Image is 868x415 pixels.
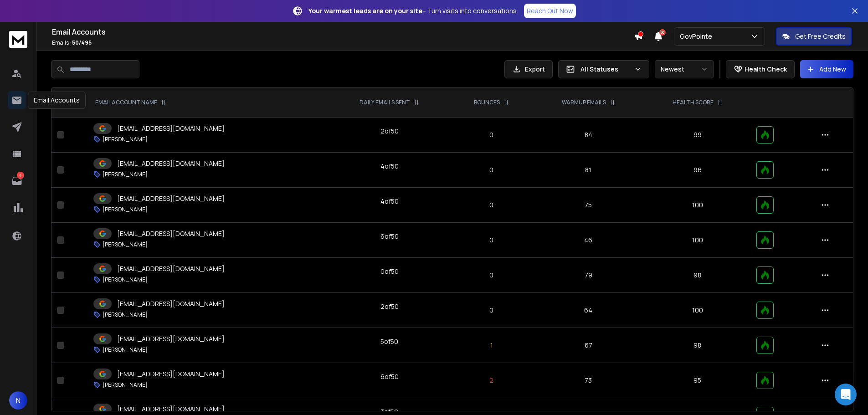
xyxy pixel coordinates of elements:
[580,65,631,74] p: All Statuses
[532,153,644,188] td: 81
[380,302,399,311] div: 2 of 50
[117,405,225,414] p: [EMAIL_ADDRESS][DOMAIN_NAME]
[644,293,751,328] td: 100
[360,99,410,106] p: DAILY EMAILS SENT
[644,188,751,223] td: 100
[562,99,606,106] p: WARMUP EMAILS
[532,188,644,223] td: 75
[745,65,787,74] p: Health Check
[95,99,166,106] div: EMAIL ACCOUNT NAME
[456,306,527,315] p: 0
[532,118,644,153] td: 84
[456,236,527,245] p: 0
[103,346,148,354] p: [PERSON_NAME]
[103,171,148,178] p: [PERSON_NAME]
[380,127,399,136] div: 2 of 50
[117,299,225,308] p: [EMAIL_ADDRESS][DOMAIN_NAME]
[644,363,751,398] td: 95
[474,99,500,106] p: BOUNCES
[308,6,517,15] p: – Turn visits into conversations
[380,232,399,241] div: 6 of 50
[380,197,399,206] div: 4 of 50
[9,391,27,410] button: N
[644,258,751,293] td: 98
[28,92,86,109] div: Email Accounts
[117,159,225,168] p: [EMAIL_ADDRESS][DOMAIN_NAME]
[532,363,644,398] td: 73
[456,376,527,385] p: 2
[17,172,24,179] p: 4
[380,337,398,346] div: 5 of 50
[117,124,225,133] p: [EMAIL_ADDRESS][DOMAIN_NAME]
[835,384,857,405] div: Open Intercom Messenger
[456,271,527,280] p: 0
[117,194,225,203] p: [EMAIL_ADDRESS][DOMAIN_NAME]
[532,258,644,293] td: 79
[103,381,148,389] p: [PERSON_NAME]
[673,99,714,106] p: HEALTH SCORE
[103,136,148,143] p: [PERSON_NAME]
[52,26,634,37] h1: Email Accounts
[103,276,148,283] p: [PERSON_NAME]
[456,165,527,174] p: 0
[456,200,527,210] p: 0
[795,32,846,41] p: Get Free Credits
[9,31,27,48] img: logo
[380,372,399,381] div: 6 of 50
[380,267,399,276] div: 0 of 50
[644,153,751,188] td: 96
[308,6,422,15] strong: Your warmest leads are on your site
[103,241,148,248] p: [PERSON_NAME]
[644,223,751,258] td: 100
[532,293,644,328] td: 64
[644,328,751,363] td: 98
[380,162,399,171] div: 4 of 50
[117,334,225,343] p: [EMAIL_ADDRESS][DOMAIN_NAME]
[644,118,751,153] td: 99
[117,264,225,273] p: [EMAIL_ADDRESS][DOMAIN_NAME]
[103,311,148,318] p: [PERSON_NAME]
[117,229,225,238] p: [EMAIL_ADDRESS][DOMAIN_NAME]
[527,6,573,15] p: Reach Out Now
[456,130,527,139] p: 0
[117,369,225,379] p: [EMAIL_ADDRESS][DOMAIN_NAME]
[8,172,26,190] a: 4
[800,60,853,78] button: Add New
[532,328,644,363] td: 67
[103,206,148,213] p: [PERSON_NAME]
[659,29,666,36] span: 50
[680,32,716,41] p: GovPointe
[532,223,644,258] td: 46
[504,60,553,78] button: Export
[72,39,92,46] span: 50 / 495
[655,60,714,78] button: Newest
[52,39,634,46] p: Emails :
[776,27,852,46] button: Get Free Credits
[726,60,795,78] button: Health Check
[456,341,527,350] p: 1
[524,4,576,18] a: Reach Out Now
